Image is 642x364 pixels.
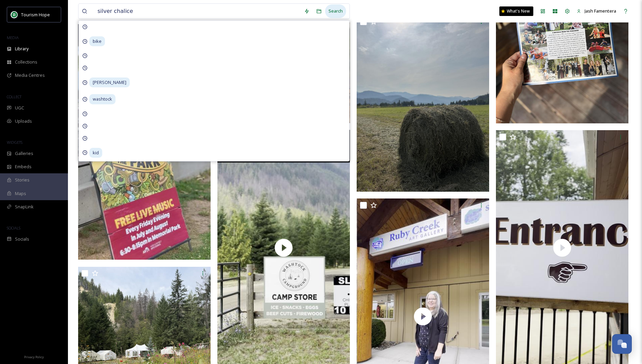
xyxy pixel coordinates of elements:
[24,352,44,361] a: Privacy Policy
[15,105,24,111] span: UGC
[7,140,22,145] span: WIDGETS
[573,4,620,18] a: Jash Famentera
[612,334,632,354] button: Open Chat
[21,12,50,18] span: Tourism Hope
[15,72,45,79] span: Media Centres
[7,35,19,40] span: MEDIA
[15,46,29,52] span: Library
[15,236,29,242] span: Socials
[15,163,32,170] span: Embeds
[325,4,346,18] div: Search
[11,11,18,18] img: logo.png
[7,94,21,99] span: COLLECT
[89,148,102,158] span: kid
[24,355,44,359] span: Privacy Policy
[89,36,105,46] span: bike
[585,8,616,14] span: Jash Famentera
[15,204,34,210] span: SnapLink
[7,225,20,230] span: SOCIALS
[15,190,26,197] span: Maps
[357,15,489,192] img: ext_1754455231.030673_-IMG_0678.jpeg
[499,6,533,16] a: What's New
[15,150,33,157] span: Galleries
[15,59,37,65] span: Collections
[89,94,115,104] span: washtock
[15,177,30,183] span: Stories
[78,24,211,260] img: thumbnail
[89,77,130,87] span: [PERSON_NAME]
[94,4,301,19] input: Search your library
[15,118,32,124] span: Uploads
